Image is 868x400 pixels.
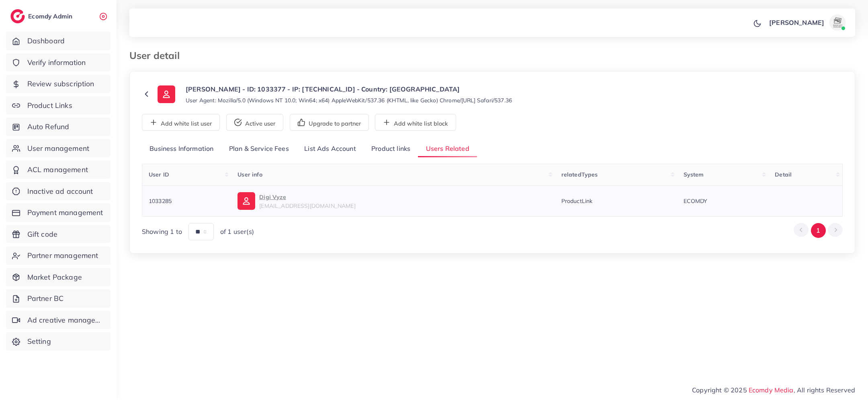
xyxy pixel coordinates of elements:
a: User management [6,139,111,158]
a: Inactive ad account [6,182,111,201]
span: Verify information [27,57,86,68]
a: Digi Vyze[EMAIL_ADDRESS][DOMAIN_NAME] [237,192,548,210]
span: ECOMDY [684,197,708,205]
a: Product links [364,140,418,158]
a: Partner BC [6,289,111,308]
small: User Agent: Mozilla/5.0 (Windows NT 10.0; Win64; x64) AppleWebKit/537.36 (KHTML, like Gecko) Chro... [186,96,512,104]
a: Market Package [6,268,111,286]
span: System [684,171,704,178]
button: Active user [226,114,283,131]
span: Detail [775,171,792,178]
img: logo [10,9,25,23]
span: Dashboard [27,36,65,46]
p: [PERSON_NAME] [769,18,824,27]
a: ACL management [6,160,111,179]
ul: Pagination [794,223,843,238]
a: Verify information [6,53,111,72]
a: Users Related [418,140,477,158]
a: Gift code [6,225,111,244]
span: User management [27,143,89,154]
p: Digi Vyze [259,192,355,202]
span: [EMAIL_ADDRESS][DOMAIN_NAME] [259,202,355,209]
a: Business Information [142,140,221,158]
span: 1033285 [149,197,172,205]
a: Setting [6,332,111,351]
img: avatar [829,14,845,30]
a: Payment management [6,203,111,222]
a: [PERSON_NAME]avatar [765,14,849,30]
a: List Ads Account [297,140,364,158]
h3: User detail [129,50,186,61]
span: , All rights Reserved [794,385,855,395]
a: Review subscription [6,75,111,93]
button: Go to page 1 [811,223,826,238]
a: Auto Refund [6,118,111,136]
span: Product Links [27,100,72,111]
p: [PERSON_NAME] - ID: 1033377 - IP: [TECHNICAL_ID] - Country: [GEOGRAPHIC_DATA] [186,84,512,94]
span: Copyright © 2025 [692,385,855,395]
img: ic-user-info.36bf1079.svg [237,192,255,210]
a: logoEcomdy Admin [10,9,74,23]
span: Partner management [27,250,98,261]
span: ProductLink [561,197,593,205]
span: Auto Refund [27,122,70,132]
span: Inactive ad account [27,186,93,197]
span: of 1 user(s) [220,227,254,236]
button: Upgrade to partner [290,114,369,131]
a: Partner management [6,246,111,265]
button: Add white list user [142,114,220,131]
span: Ad creative management [27,315,104,325]
span: User ID [149,171,169,178]
span: Review subscription [27,79,94,89]
a: Ad creative management [6,311,111,329]
span: Setting [27,336,51,347]
span: Market Package [27,272,82,282]
a: Product Links [6,96,111,115]
img: ic-user-info.36bf1079.svg [158,85,175,103]
span: ACL management [27,164,88,175]
span: Showing 1 to [142,227,182,236]
a: Plan & Service Fees [221,140,297,158]
a: Ecomdy Media [749,386,794,394]
span: Partner BC [27,293,64,304]
span: Payment management [27,207,103,218]
span: relatedTypes [561,171,598,178]
h2: Ecomdy Admin [28,12,74,20]
span: Gift code [27,229,57,240]
a: Dashboard [6,32,111,50]
button: Add white list block [375,114,456,131]
span: User info [237,171,262,178]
